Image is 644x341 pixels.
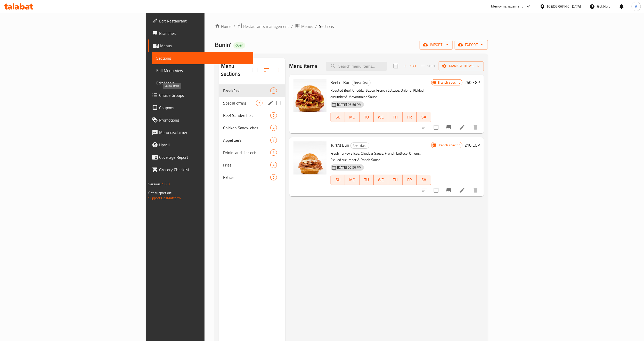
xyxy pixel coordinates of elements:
[439,61,484,71] button: Manage items
[315,23,317,29] li: /
[491,3,523,10] div: Menu-management
[219,159,285,171] div: Fries4
[464,79,480,86] h6: 250 EGP
[271,125,276,130] span: 4
[270,174,277,180] div: items
[223,125,271,131] div: Chicken Sandwiches
[219,146,285,159] div: Drinks and desserts3
[159,92,249,98] span: Choice Groups
[347,113,357,121] span: MO
[162,181,170,187] span: 1.0.0
[294,141,327,175] img: Turk'd Bun
[271,113,276,118] span: 6
[148,195,181,201] a: Support.OpsPlatform
[333,113,343,121] span: SU
[464,141,480,149] h6: 210 EGP
[271,163,276,168] span: 4
[469,184,482,196] button: delete
[443,184,455,196] button: Branch-specific-item
[148,151,253,163] a: Coverage Report
[331,141,349,149] span: Turk'd Bun
[243,23,289,29] span: Restaurants management
[219,122,285,134] div: Chicken Sandwiches4
[331,78,351,86] span: Beefin' Bun
[401,62,418,70] span: Add item
[436,80,462,85] span: Branch specific
[347,176,357,184] span: MO
[219,134,285,146] div: Appetizers3
[635,4,637,9] span: A
[352,80,371,86] div: Breakfast
[405,113,415,121] span: FR
[273,64,285,76] button: Add section
[159,105,249,111] span: Coupons
[362,176,372,184] span: TU
[270,162,277,168] div: items
[333,176,343,184] span: SU
[431,122,442,133] span: Select to update
[270,112,277,118] div: items
[159,129,249,136] span: Menu disclaimer
[250,65,260,75] span: Select all sections
[331,87,431,100] p: Roasted Beef, Cheddar Sauce, French Lettuce, Onions, Pickled cucumber& Mayonnaise Sauce
[148,101,253,114] a: Coupons
[326,62,387,71] input: search
[362,113,372,121] span: TU
[469,121,482,133] button: delete
[351,143,369,149] span: Breakfast
[417,112,431,122] button: SA
[159,30,249,36] span: Branches
[350,142,369,149] div: Breakfast
[376,176,386,184] span: WE
[295,23,313,30] a: Menus
[270,137,277,143] div: items
[219,84,285,97] div: Breakfast2
[152,64,253,77] a: Full Menu View
[148,15,253,27] a: Edit Restaurant
[223,88,271,94] span: Breakfast
[223,174,271,180] span: Extras
[335,165,364,170] span: [DATE] 06:56 PM
[271,88,276,93] span: 2
[417,175,431,185] button: SA
[335,102,364,107] span: [DATE] 06:56 PM
[223,100,256,106] span: Special offers
[331,150,431,163] p: Fresh Turkey slices, Cheddar Sauce, French Lettuce, Onions, Pickled cucumber & Ranch Sauce
[388,112,403,122] button: TH
[331,112,345,122] button: SU
[223,112,271,118] span: Beef Sandwiches
[270,88,277,94] div: items
[388,175,403,185] button: TH
[419,176,429,184] span: SA
[345,175,360,185] button: MO
[289,62,317,70] h2: Menu items
[152,77,253,89] a: Edit Menu
[419,113,429,121] span: SA
[374,175,388,185] button: WE
[431,185,442,196] span: Select to update
[345,112,360,122] button: MO
[547,4,581,9] div: [GEOGRAPHIC_DATA]
[390,61,401,72] span: Select section
[156,67,249,74] span: Full Menu View
[403,63,417,69] span: Add
[270,125,277,131] div: items
[271,175,276,180] span: 5
[291,23,293,29] li: /
[148,89,253,101] a: Choice Groups
[223,137,271,143] span: Appetizers
[152,52,253,64] a: Sections
[405,176,415,184] span: FR
[301,23,313,29] span: Menus
[219,82,285,186] nav: Menu sections
[219,97,285,109] div: Special offers2edit
[459,42,484,48] span: export
[160,43,249,49] span: Menus
[159,166,249,173] span: Grocery Checklist
[148,27,253,39] a: Branches
[443,121,455,133] button: Branch-specific-item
